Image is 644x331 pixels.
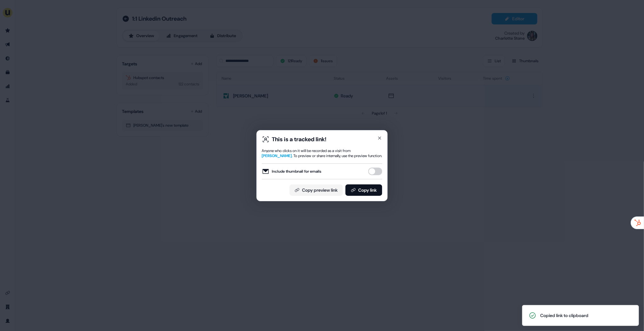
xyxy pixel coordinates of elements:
[290,184,343,196] button: Copy preview link
[540,312,588,319] div: Copied link to clipboard
[262,168,322,175] label: Include thumbnail for emails
[262,148,382,158] div: Anyone who clicks on it will be recorded as a visit from . To preview or share internally, use th...
[345,184,382,196] button: Copy link
[272,136,327,143] div: This is a tracked link!
[262,153,292,158] span: [PERSON_NAME]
